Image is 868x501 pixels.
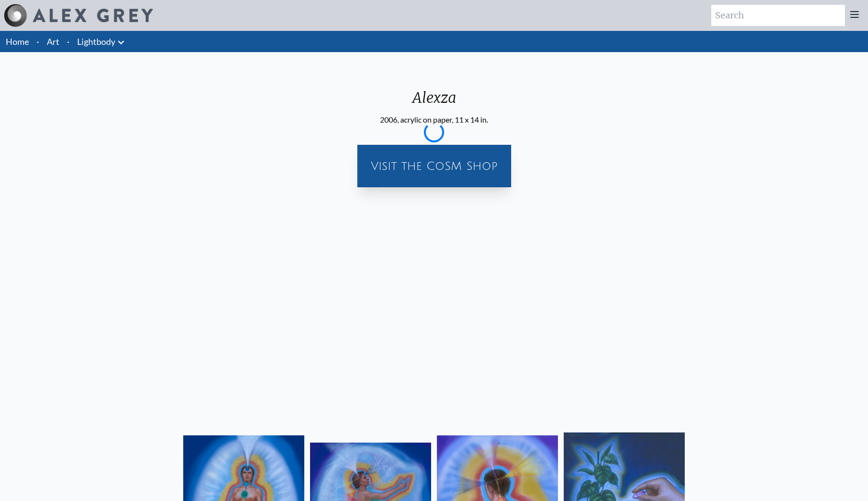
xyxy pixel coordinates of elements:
div: Alexza [380,89,488,114]
input: Search [711,5,845,26]
li: · [63,31,73,52]
a: Visit the CoSM Shop [363,151,505,181]
div: 2006, acrylic on paper, 11 x 14 in. [380,114,488,125]
a: Lightbody [77,35,115,48]
a: Home [6,36,29,47]
li: · [33,31,43,52]
a: Art [47,35,59,48]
